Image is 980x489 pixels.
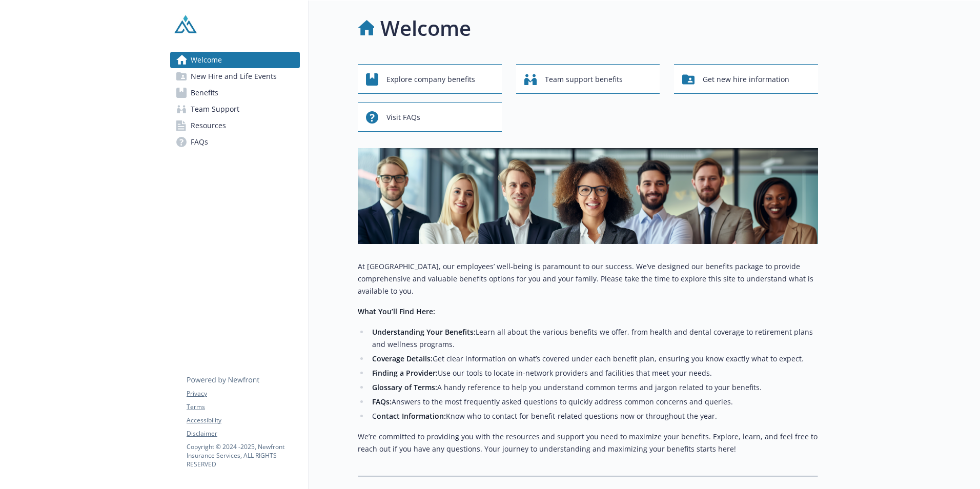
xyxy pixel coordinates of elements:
[372,327,476,337] strong: Understanding Your Benefits:
[380,13,471,44] h1: Welcome
[358,64,502,94] button: Explore company benefits
[372,397,392,406] strong: FAQs:
[191,101,239,117] span: Team Support
[191,52,222,68] span: Welcome
[170,85,300,101] a: Benefits
[369,353,818,365] li: Get clear information on what’s covered under each benefit plan, ensuring you know exactly what t...
[369,326,818,351] li: Learn all about the various benefits we offer, from health and dental coverage to retirement plan...
[187,429,299,438] a: Disclaimer
[372,354,433,363] strong: Coverage Details:
[191,85,218,101] span: Benefits
[674,64,818,94] button: Get new hire information
[170,52,300,68] a: Welcome
[372,382,437,392] strong: Glossary of Terms:
[170,101,300,117] a: Team Support
[369,410,818,422] li: C Know who to contact for benefit-related questions now or throughout the year.
[187,389,299,398] a: Privacy
[386,70,475,89] span: Explore company benefits
[545,70,623,89] span: Team support benefits
[358,102,502,132] button: Visit FAQs
[369,396,818,408] li: Answers to the most frequently asked questions to quickly address common concerns and queries.
[191,117,226,134] span: Resources
[187,442,299,468] p: Copyright © 2024 - 2025 , Newfront Insurance Services, ALL RIGHTS RESERVED
[187,402,299,412] a: Terms
[170,117,300,134] a: Resources
[170,68,300,85] a: New Hire and Life Events
[516,64,660,94] button: Team support benefits
[369,381,818,394] li: A handy reference to help you understand common terms and jargon related to your benefits.
[187,416,299,425] a: Accessibility
[191,134,208,150] span: FAQs
[170,134,300,150] a: FAQs
[191,68,277,85] span: New Hire and Life Events
[369,367,818,379] li: Use our tools to locate in-network providers and facilities that meet your needs.
[358,431,818,455] p: We’re committed to providing you with the resources and support you need to maximize your benefit...
[703,70,789,89] span: Get new hire information
[358,260,818,297] p: At [GEOGRAPHIC_DATA], our employees’ well-being is paramount to our success. We’ve designed our b...
[377,411,446,421] strong: ontact Information:
[358,148,818,244] img: overview page banner
[372,368,438,378] strong: Finding a Provider:
[386,108,420,127] span: Visit FAQs
[358,307,435,316] strong: What You’ll Find Here:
